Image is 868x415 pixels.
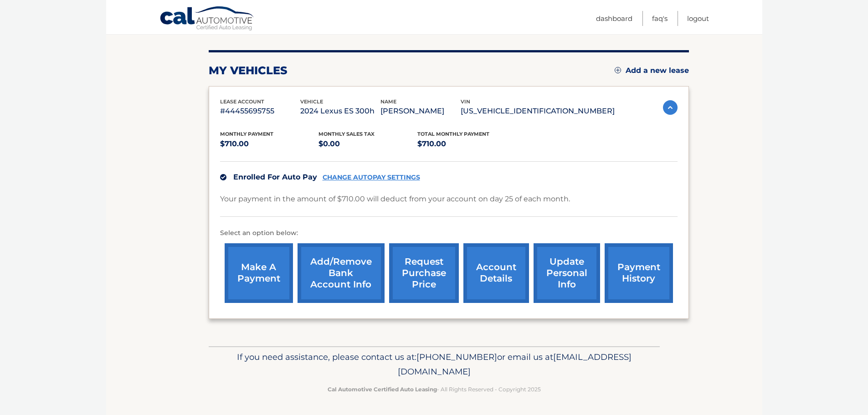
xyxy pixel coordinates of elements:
[159,6,255,32] a: Cal Automotive
[461,105,615,118] p: [US_VEHICLE_IDENTIFICATION_NUMBER]
[596,11,632,26] a: Dashboard
[318,131,375,137] span: Monthly sales Tax
[417,138,516,150] p: $710.00
[687,11,709,26] a: Logout
[605,243,673,303] a: payment history
[615,66,689,75] a: Add a new lease
[298,243,385,303] a: Add/Remove bank account info
[300,98,323,105] span: vehicle
[220,174,226,180] img: check.svg
[463,243,529,303] a: account details
[220,228,678,239] p: Select an option below:
[318,138,417,150] p: $0.00
[663,100,678,115] img: accordion-active.svg
[328,386,437,393] strong: Cal Automotive Certified Auto Leasing
[220,193,570,205] p: Your payment in the amount of $710.00 will deduct from your account on day 25 of each month.
[652,11,668,26] a: FAQ's
[220,98,264,105] span: lease account
[225,243,293,303] a: make a payment
[220,105,300,118] p: #44455695755
[416,352,497,362] span: [PHONE_NUMBER]
[323,174,420,181] a: CHANGE AUTOPAY SETTINGS
[389,243,459,303] a: request purchase price
[220,138,319,150] p: $710.00
[461,98,470,105] span: vin
[220,131,273,137] span: Monthly Payment
[417,131,489,137] span: Total Monthly Payment
[233,173,317,181] span: Enrolled For Auto Pay
[615,67,621,73] img: add.svg
[380,105,461,118] p: [PERSON_NAME]
[215,384,654,394] p: - All Rights Reserved - Copyright 2025
[534,243,600,303] a: update personal info
[380,98,396,105] span: name
[300,105,380,118] p: 2024 Lexus ES 300h
[215,350,654,379] p: If you need assistance, please contact us at: or email us at
[209,64,288,77] h2: my vehicles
